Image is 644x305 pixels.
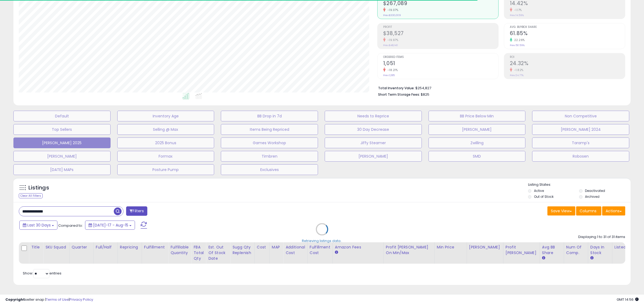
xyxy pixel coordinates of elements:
button: SMD [429,151,526,162]
button: [PERSON_NAME] [325,151,422,162]
button: Games Workshop [221,137,318,148]
button: Selling @ Max [117,124,214,135]
small: -19.97% [386,38,398,42]
button: [PERSON_NAME] [429,124,526,135]
strong: Copyright [5,297,25,302]
button: 30 Day Decrease [325,124,422,135]
button: Posture Pump [117,164,214,175]
small: Prev: 1,285 [383,74,395,77]
span: Ordered Items [383,56,498,59]
button: Default [13,111,111,121]
h2: $267,089 [383,0,498,8]
span: Avg. Buybox Share [510,26,625,29]
button: Top Sellers [13,124,111,135]
a: Terms of Use [46,297,69,302]
button: [DATE] MAPs [13,164,111,175]
small: Prev: 50.59% [510,44,525,47]
h2: 1,051 [383,60,498,68]
span: 2025-09-15 14:56 GMT [617,297,639,302]
button: 2025 Bonus [117,137,214,148]
button: BB Drop in 7d [221,111,318,121]
h2: 14.42% [510,0,625,8]
button: Needs to Reprice [325,111,422,121]
small: -1.82% [512,68,524,72]
b: Total Inventory Value: [378,86,415,90]
small: Prev: 24.77% [510,74,524,77]
small: -1.17% [512,8,522,12]
button: Jiffy Steamer [325,137,422,148]
span: ROI [510,56,625,59]
h2: 24.32% [510,60,625,68]
h2: 61.85% [510,30,625,38]
button: Robosen [532,151,629,162]
li: $254,827 [378,84,621,91]
button: Formax [117,151,214,162]
button: [PERSON_NAME] 2025 [13,137,111,148]
button: Zwilling [429,137,526,148]
small: -19.07% [386,8,398,12]
button: Non Competitive [532,111,629,121]
button: Inventory Age [117,111,214,121]
small: -18.21% [386,68,398,72]
small: 22.26% [512,38,525,42]
button: Timbren [221,151,318,162]
small: Prev: $330,009 [383,14,401,17]
span: Profit [383,26,498,29]
b: Short Term Storage Fees: [378,92,420,97]
button: Items Being Repriced [221,124,318,135]
small: Prev: 14.59% [510,14,524,17]
div: Retrieving listings data.. [302,239,342,243]
button: [PERSON_NAME] 2024 [532,124,629,135]
button: Exclusives [221,164,318,175]
button: BB Price Below Min [429,111,526,121]
h2: $38,527 [383,30,498,38]
a: Privacy Policy [69,297,93,302]
span: $825 [421,92,429,97]
div: seller snap | | [5,297,93,302]
button: [PERSON_NAME] [13,151,111,162]
small: Prev: $48,140 [383,44,398,47]
button: Taramp's [532,137,629,148]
